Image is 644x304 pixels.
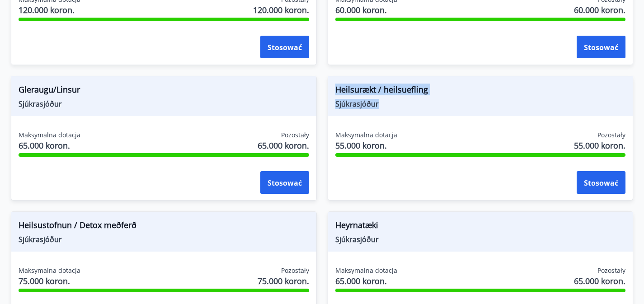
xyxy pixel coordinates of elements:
[335,140,387,151] font: 55.000 koron.
[268,178,302,188] font: Stosować
[597,131,625,139] font: Pozostały
[335,99,379,109] font: Sjúkrasjóður
[19,234,62,244] font: Sjúkrasjóður
[260,36,309,58] button: Stosować
[258,140,309,151] font: 65.000 koron.
[253,5,309,15] font: 120.000 koron.
[335,276,387,286] font: 65.000 koron.
[19,266,80,275] font: Maksymalna dotacja
[574,276,625,286] font: 65.000 koron.
[584,178,618,188] font: Stosować
[584,42,618,52] font: Stosować
[577,36,625,58] button: Stosować
[19,220,136,230] font: Heilsustofnun / Detox meðferð
[281,266,309,275] font: Pozostały
[268,42,302,52] font: Stosować
[335,131,397,139] font: Maksymalna dotacja
[597,266,625,275] font: Pozostały
[19,276,70,286] font: 75.000 koron.
[574,140,625,151] font: 55.000 koron.
[335,234,379,244] font: Sjúkrasjóður
[577,171,625,194] button: Stosować
[19,5,75,15] font: 120.000 koron.
[19,131,80,139] font: Maksymalna dotacja
[260,171,309,194] button: Stosować
[281,131,309,139] font: Pozostały
[335,266,397,275] font: Maksymalna dotacja
[335,84,428,95] font: Heilsurækt / heilsuefling
[19,84,80,95] font: Gleraugu/Linsur
[258,276,309,286] font: 75.000 koron.
[19,140,70,151] font: 65.000 koron.
[574,5,625,15] font: 60.000 koron.
[335,220,378,230] font: Heyrnatæki
[335,5,387,15] font: 60.000 koron.
[19,99,62,109] font: Sjúkrasjóður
